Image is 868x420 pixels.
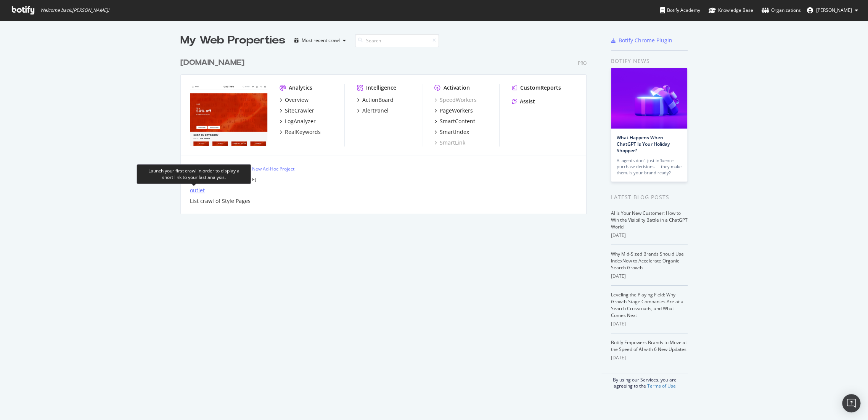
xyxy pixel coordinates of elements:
[280,128,321,136] a: RealKeywords
[280,117,316,125] a: LogAnalyzer
[611,37,672,44] a: Botify Chrome Plugin
[816,7,852,13] span: Nadine Kraegeloh
[611,210,688,230] a: AI Is Your New Customer: How to Win the Visibility Battle in a ChatGPT World
[520,84,561,92] div: CustomReports
[619,37,672,44] div: Botify Chrome Plugin
[190,84,267,146] img: www.g-star.com
[434,107,473,114] a: PageWorkers
[366,84,396,92] div: Intelligence
[434,117,475,125] a: SmartContent
[357,96,394,104] a: ActionBoard
[280,107,314,114] a: SiteCrawler
[362,96,394,104] div: ActionBoard
[357,107,389,114] a: AlertPanel
[440,117,475,125] div: SmartContent
[512,98,535,105] a: Assist
[440,107,473,114] div: PageWorkers
[434,96,477,104] a: SpeedWorkers
[611,354,688,361] div: [DATE]
[285,128,321,136] div: RealKeywords
[40,7,109,13] span: Welcome back, [PERSON_NAME] !
[578,60,587,66] div: Pro
[180,33,285,48] div: My Web Properties
[842,394,860,412] div: Open Intercom Messenger
[647,383,676,389] a: Terms of Use
[190,187,205,194] a: outlet
[355,34,439,47] input: Search
[285,96,309,104] div: Overview
[512,84,561,92] a: CustomReports
[143,167,244,180] div: Launch your first crawl in order to display a short link to your last analysis.
[611,68,687,129] img: What Happens When ChatGPT Is Your Holiday Shopper?
[440,128,469,136] div: SmartIndex
[246,166,294,172] a: New Ad-Hoc Project
[291,34,349,47] button: Most recent crawl
[611,339,687,352] a: Botify Empowers Brands to Move at the Speed of AI with 6 New Updates
[611,232,688,239] div: [DATE]
[601,373,688,389] div: By using our Services, you are agreeing to the
[180,57,248,68] a: [DOMAIN_NAME]
[180,48,593,214] div: grid
[180,57,244,68] div: [DOMAIN_NAME]
[617,158,682,176] div: AI agents don’t just influence purchase decisions — they make them. Is your brand ready?
[611,273,688,280] div: [DATE]
[617,134,670,154] a: What Happens When ChatGPT Is Your Holiday Shopper?
[611,251,684,271] a: Why Mid-Sized Brands Should Use IndexNow to Accelerate Organic Search Growth
[611,320,688,327] div: [DATE]
[280,96,309,104] a: Overview
[252,166,294,172] div: New Ad-Hoc Project
[444,84,470,92] div: Activation
[302,38,340,43] div: Most recent crawl
[611,57,688,65] div: Botify news
[611,291,683,319] a: Leveling the Playing Field: Why Growth-Stage Companies Are at a Search Crossroads, and What Comes...
[362,107,389,114] div: AlertPanel
[762,6,801,14] div: Organizations
[611,193,688,201] div: Latest Blog Posts
[285,117,316,125] div: LogAnalyzer
[709,6,753,14] div: Knowledge Base
[434,128,469,136] a: SmartIndex
[660,6,700,14] div: Botify Academy
[285,107,314,114] div: SiteCrawler
[801,4,864,16] button: [PERSON_NAME]
[190,197,251,205] a: List crawl of Style Pages
[289,84,312,92] div: Analytics
[520,98,535,105] div: Assist
[434,139,465,146] a: SmartLink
